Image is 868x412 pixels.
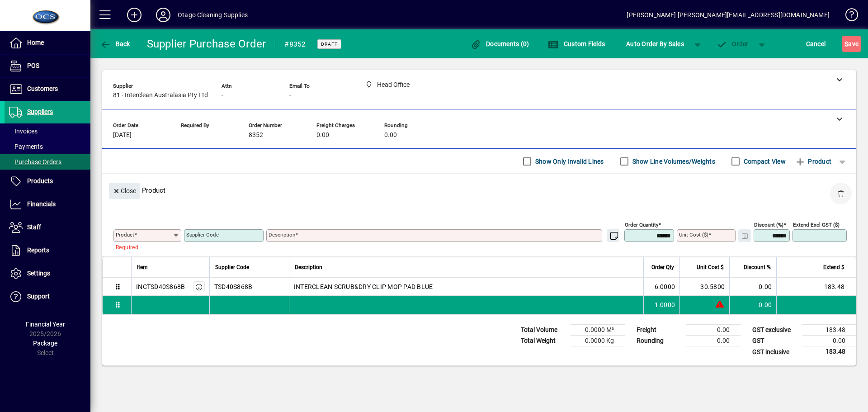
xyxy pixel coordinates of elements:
span: S [844,40,848,47]
span: - [181,132,183,139]
span: Order Qty [651,262,674,272]
button: Order [712,36,753,52]
button: Delete [830,183,852,204]
app-page-header-button: Close [107,186,142,194]
div: INCTSD40S868B [136,282,185,291]
td: Rounding [632,336,686,346]
span: Staff [27,223,41,231]
a: Home [5,32,90,54]
span: Cancel [806,37,826,51]
a: Customers [5,78,90,100]
a: Settings [5,262,90,285]
td: 1.0000 [643,296,679,314]
span: Order [717,40,749,47]
span: Description [295,262,322,272]
span: Home [27,39,44,46]
span: Purchase Orders [9,158,61,166]
a: Payments [5,139,90,154]
button: Save [842,36,861,52]
span: Support [27,293,50,300]
div: Otago Cleaning Supplies [178,8,248,22]
td: 183.48 [802,346,856,358]
mat-label: Supplier Code [186,232,219,238]
td: 0.00 [686,336,741,346]
app-page-header-button: Back [90,36,140,52]
td: 0.0000 M³ [571,325,625,336]
span: ave [844,37,859,51]
td: GST exclusive [748,325,802,336]
td: GST inclusive [748,346,802,358]
td: Freight [632,325,686,336]
a: Products [5,170,90,193]
td: 0.00 [802,336,856,346]
div: [PERSON_NAME] [PERSON_NAME][EMAIL_ADDRESS][DOMAIN_NAME] [627,8,830,22]
button: Profile [149,7,178,23]
span: Financials [27,200,56,208]
button: Close [109,183,140,199]
a: Knowledge Base [839,2,857,31]
span: Financial Year [26,321,65,328]
app-page-header-button: Delete [830,189,852,198]
td: Total Volume [516,325,571,336]
span: - [289,92,291,99]
mat-label: Product [116,232,134,238]
mat-label: Discount (%) [754,222,783,228]
span: Back [100,40,130,47]
span: Auto Order By Sales [626,37,684,51]
td: 183.48 [802,325,856,336]
a: Staff [5,216,90,239]
td: 0.00 [729,296,776,314]
span: Documents (0) [471,40,529,47]
span: Close [113,184,136,199]
span: Unit Cost $ [697,262,724,272]
span: Customers [27,85,58,92]
td: 0.0000 Kg [571,336,625,346]
span: Settings [27,270,50,277]
span: POS [27,62,39,69]
label: Compact View [742,157,786,166]
td: 30.5800 [679,278,729,296]
span: Payments [9,143,43,150]
span: Reports [27,246,49,254]
mat-label: Description [269,232,295,238]
div: #8352 [284,37,306,52]
a: POS [5,55,90,77]
td: Total Weight [516,336,571,346]
span: Invoices [9,128,38,135]
a: Invoices [5,123,90,139]
button: Custom Fields [546,36,607,52]
td: TSD40S868B [209,278,289,296]
button: Back [98,36,132,52]
span: 0.00 [384,132,397,139]
span: 0.00 [316,132,329,139]
a: Purchase Orders [5,154,90,170]
mat-error: Required [116,242,174,251]
span: Extend $ [823,262,844,272]
label: Show Line Volumes/Weights [631,157,715,166]
span: [DATE] [113,132,132,139]
td: 0.00 [686,325,741,336]
a: Support [5,285,90,308]
mat-label: Order Quantity [625,222,658,228]
mat-label: Unit Cost ($) [679,232,708,238]
button: Cancel [804,36,828,52]
button: Documents (0) [468,36,532,52]
mat-label: Extend excl GST ($) [793,222,840,228]
td: 6.0000 [643,278,679,296]
span: Products [27,177,53,185]
td: 183.48 [776,278,856,296]
a: Financials [5,193,90,216]
span: Supplier Code [215,262,249,272]
div: Product [102,174,856,207]
span: Package [33,340,57,347]
td: GST [748,336,802,346]
span: - [222,92,223,99]
span: Draft [321,41,338,47]
span: Item [137,262,148,272]
button: Auto Order By Sales [622,36,689,52]
a: Reports [5,239,90,262]
td: 0.00 [729,278,776,296]
label: Show Only Invalid Lines [533,157,604,166]
span: INTERCLEAN SCRUB&DRY CLIP MOP PAD BLUE [294,282,433,291]
span: 81 - Interclean Australasia Pty Ltd [113,92,208,99]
